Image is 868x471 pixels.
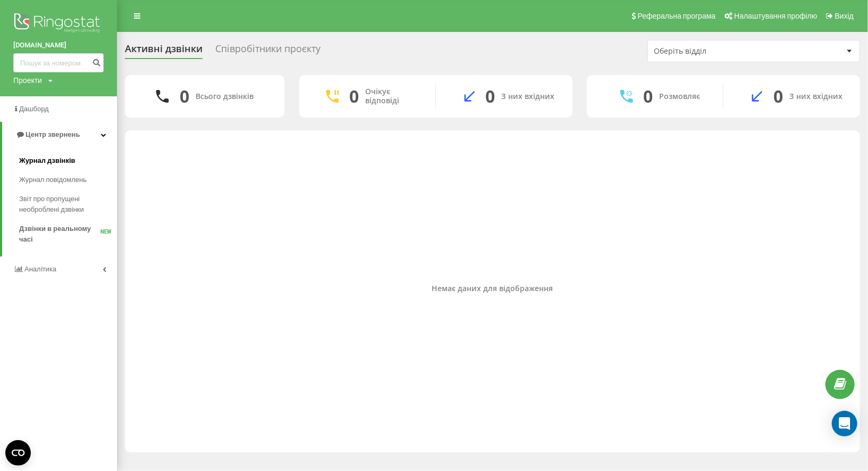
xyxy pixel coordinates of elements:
a: Дзвінки в реальному часіNEW [19,219,117,249]
div: Активні дзвінки [125,43,203,60]
span: Дзвінки в реальному часі [19,224,100,245]
a: Звіт про пропущені необроблені дзвінки [19,189,117,219]
div: 0 [773,86,783,106]
div: 0 [180,86,189,106]
div: Проекти [13,75,42,86]
a: Журнал дзвінків [19,151,117,170]
div: З них вхідних [789,92,842,101]
span: Журнал повідомлень [19,175,87,185]
div: 0 [486,86,495,106]
span: Звіт про пропущені необроблені дзвінки [19,194,112,215]
div: Очікує відповіді [366,87,419,105]
div: Співробітники проєкту [215,43,321,60]
div: 0 [644,86,653,106]
div: Open Intercom Messenger [832,411,857,436]
div: З них вхідних [502,92,555,101]
a: Центр звернень [2,122,117,147]
span: Аналiтика [24,265,56,273]
span: Журнал дзвінків [19,155,75,166]
a: [DOMAIN_NAME] [13,40,104,51]
div: Немає даних для відображення [133,284,852,293]
a: Журнал повідомлень [19,170,117,189]
div: Всього дзвінків [196,92,254,101]
div: Розмовляє [660,92,701,101]
button: Open CMP widget [5,440,31,466]
span: Налаштування профілю [734,12,817,20]
span: Вихід [835,12,854,20]
span: Центр звернень [26,130,80,138]
input: Пошук за номером [13,53,104,72]
div: 0 [350,86,359,106]
span: Реферальна програма [638,12,716,20]
span: Дашборд [19,105,49,113]
div: Оберіть відділ [654,47,781,56]
img: Ringostat logo [13,11,104,37]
